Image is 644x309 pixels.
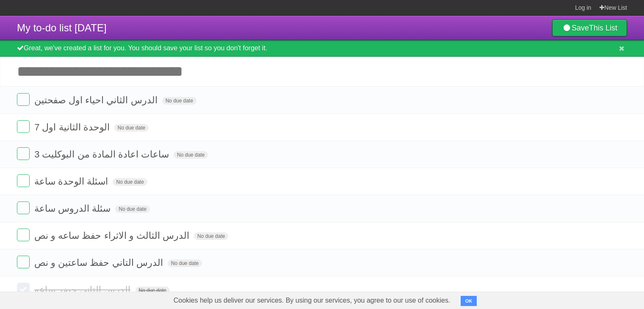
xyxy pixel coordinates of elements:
label: Done [17,174,30,187]
label: Done [17,256,30,268]
label: Done [17,93,30,106]
b: This List [589,24,617,32]
span: الدرس التاني حفظ ساعتين و نص [34,257,165,268]
span: No due date [174,151,208,159]
label: Done [17,283,30,295]
span: No due date [114,124,149,132]
label: Done [17,120,30,133]
span: اسئلة الوحدة ساعة [34,176,110,187]
span: No due date [135,287,170,294]
span: 3 ساعات اعادة المادة من البوكليت [34,149,171,160]
span: No due date [194,232,228,240]
span: No due date [168,259,202,267]
label: Done [17,229,30,241]
span: My to-do list [DATE] [17,22,107,33]
span: الدرس التاني حضر ساعه [34,284,133,295]
span: الدرس الثالث و الاثراء حفظ ساعه و نص [34,230,191,241]
span: No due date [115,205,149,213]
button: OK [461,296,477,306]
span: الدرس الثاني احياء اول صفحتين [34,95,159,105]
span: الوحدة الثانية اول 7 [34,122,112,132]
span: سئلة الدروس ساعة [34,203,113,214]
span: Cookies help us deliver our services. By using our services, you agree to our use of cookies. [165,292,459,309]
span: No due date [162,97,196,105]
a: SaveThis List [552,19,627,36]
span: No due date [113,178,147,186]
label: Done [17,147,30,160]
label: Done [17,201,30,214]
